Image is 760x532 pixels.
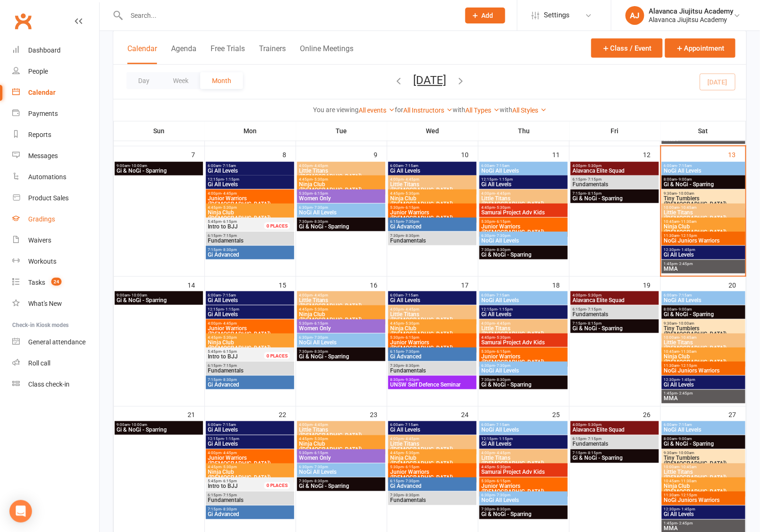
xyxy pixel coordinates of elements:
[313,191,329,196] span: - 6:15pm
[498,307,513,312] span: - 1:15pm
[299,205,384,210] span: 6:30pm
[481,168,566,174] span: NoGi All Levels
[664,335,744,340] span: 10:00am
[299,191,384,196] span: 5:30pm
[572,307,658,312] span: 6:15pm
[313,350,329,354] span: - 8:30pm
[404,321,420,326] span: - 5:30pm
[495,321,511,326] span: - 4:45pm
[414,74,447,87] button: [DATE]
[390,335,475,340] span: 5:30pm
[208,252,293,258] span: Gi Advanced
[299,297,384,309] span: Little Titans ([DEMOGRAPHIC_DATA])
[171,44,196,64] button: Agenda
[208,191,293,196] span: 4:00pm
[390,164,475,168] span: 6:00am
[12,124,99,145] a: Reports
[404,378,420,382] span: - 9:30pm
[495,335,511,340] span: - 5:30pm
[370,277,387,292] div: 16
[404,177,420,182] span: - 4:45pm
[221,293,236,297] span: - 7:15am
[222,335,237,340] span: - 5:30pm
[208,238,293,243] span: Fundamentals
[572,177,658,182] span: 6:15pm
[495,205,511,210] span: - 5:30pm
[188,277,204,292] div: 14
[28,215,55,223] div: Gradings
[587,164,602,168] span: - 5:30pm
[680,234,697,238] span: - 12:15pm
[643,277,660,292] div: 19
[481,182,566,187] span: Gi All Levels
[222,364,237,368] span: - 7:15pm
[28,338,86,346] div: General attendance
[28,89,55,96] div: Calendar
[587,191,602,196] span: - 8:15pm
[664,220,744,224] span: 10:45am
[390,191,475,196] span: 4:45pm
[12,145,99,167] a: Messages
[208,350,276,354] span: 5:45pm
[208,340,293,351] span: Ninja Club ([DEMOGRAPHIC_DATA])
[664,326,744,337] span: Tiny Tumblers ([DEMOGRAPHIC_DATA])
[299,350,384,354] span: 7:30pm
[572,312,658,317] span: Fundamentals
[126,72,161,89] button: Day
[12,61,99,82] a: People
[481,205,566,210] span: 4:45pm
[28,359,50,367] div: Roll call
[208,364,293,368] span: 6:15pm
[465,8,505,23] button: Add
[208,164,293,168] span: 6:00am
[665,38,736,58] button: Appointment
[664,368,744,373] span: NoGi Juniors Warriors
[481,220,566,224] span: 5:30pm
[664,297,744,303] span: NoGi All Levels
[299,182,384,193] span: Ninja Club ([DEMOGRAPHIC_DATA])
[495,248,511,252] span: - 8:30pm
[572,191,658,196] span: 7:15pm
[12,374,99,395] a: Class kiosk mode
[404,364,420,368] span: - 8:30pm
[12,209,99,230] a: Gradings
[664,210,744,221] span: Little Titans ([DEMOGRAPHIC_DATA])
[664,340,744,351] span: Little Titans ([DEMOGRAPHIC_DATA])
[404,205,420,210] span: - 6:15pm
[404,220,420,224] span: - 7:30pm
[664,238,744,243] span: NoGi Juniors Warriors
[222,350,237,354] span: - 6:15pm
[299,168,384,179] span: Little Titans ([DEMOGRAPHIC_DATA])
[677,307,692,312] span: - 9:00am
[390,364,475,368] span: 7:30pm
[390,182,475,193] span: Little Titans ([DEMOGRAPHIC_DATA])
[200,72,243,89] button: Month
[664,182,744,187] span: Gi & NoGi - Sparring
[572,182,658,187] span: Fundamentals
[481,164,566,168] span: 6:00am
[222,321,237,326] span: - 4:45pm
[208,223,238,230] span: Intro to BJJ
[495,364,511,368] span: - 7:30pm
[587,293,602,297] span: - 5:30pm
[299,326,384,331] span: Women Only
[12,293,99,314] a: What's New
[664,266,744,272] span: MMA
[404,164,419,168] span: - 7:15am
[481,196,566,207] span: Little Titans ([DEMOGRAPHIC_DATA])
[208,326,293,337] span: Junior Warriors ([DEMOGRAPHIC_DATA])
[643,146,660,162] div: 12
[481,224,566,235] span: Junior Warriors ([DEMOGRAPHIC_DATA])
[649,15,734,24] div: Alavanca Jiujitsu Academy
[481,321,566,326] span: 4:00pm
[130,293,148,297] span: - 10:00am
[664,196,744,207] span: Tiny Tumblers ([DEMOGRAPHIC_DATA])
[127,44,157,64] button: Calendar
[390,196,475,207] span: Ninja Club ([DEMOGRAPHIC_DATA])
[208,335,293,340] span: 4:45pm
[680,248,696,252] span: - 1:45pm
[211,44,245,64] button: Free Trials
[680,364,697,368] span: - 12:15pm
[664,262,744,266] span: 1:45pm
[11,9,35,33] a: Clubworx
